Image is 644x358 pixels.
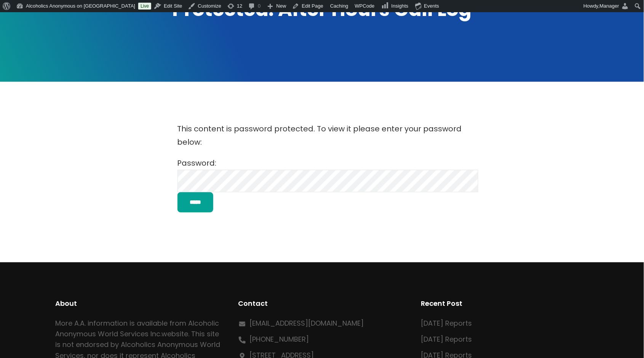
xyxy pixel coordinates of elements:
[177,122,467,149] p: This content is password protected. To view it please enter your password below:
[238,299,406,309] h2: Contact
[421,299,589,309] h2: Recent Post
[177,170,478,192] input: Password:
[56,299,223,309] h2: About
[421,319,472,328] a: [DATE] Reports
[177,158,478,186] label: Password:
[600,3,619,9] span: Manager
[162,329,189,339] a: website
[250,319,364,328] a: [EMAIL_ADDRESS][DOMAIN_NAME]
[250,335,309,344] a: [PHONE_NUMBER]
[138,3,151,10] a: Live
[421,335,472,344] a: [DATE] Reports
[392,3,409,9] span: Insights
